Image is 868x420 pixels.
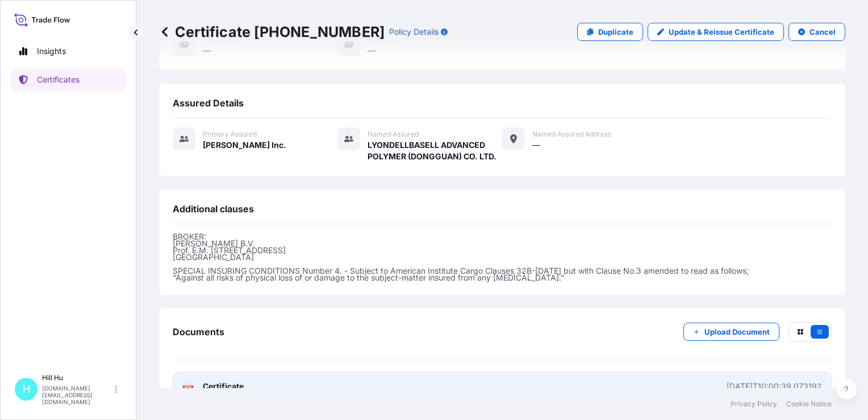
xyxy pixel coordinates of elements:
[704,326,770,337] p: Upload Document
[532,130,611,139] span: Named Assured Address
[648,23,784,41] a: Update & Reissue Certificate
[786,400,832,409] a: Cookie Notice
[389,26,439,38] p: Policy Details
[203,381,244,392] span: Certificate
[10,68,127,91] a: Certificates
[577,23,643,41] a: Duplicate
[173,233,832,281] p: BROKER: [PERSON_NAME] B.V. Prof. E.M. [STREET_ADDRESS] [GEOGRAPHIC_DATA] SPECIAL INSURING CONDITI...
[368,130,419,139] span: Named Assured
[173,326,224,337] span: Documents
[173,372,832,401] a: PDFCertificate[DATE]T10:00:39.073192
[203,139,286,151] span: [PERSON_NAME] Inc.
[788,23,845,41] button: Cancel
[10,40,127,63] a: Insights
[42,385,112,405] p: [DOMAIN_NAME][EMAIL_ADDRESS][DOMAIN_NAME]
[37,46,66,57] p: Insights
[23,384,30,395] span: H
[203,130,257,139] span: Primary assured
[368,139,502,162] span: LYONDELLBASELL ADVANCED POLYMER (DONGGUAN) CO. LTD.
[731,400,777,409] a: Privacy Policy
[669,26,774,38] p: Update & Reissue Certificate
[173,203,254,215] span: Additional clauses
[173,97,244,109] span: Assured Details
[159,23,385,41] p: Certificate [PHONE_NUMBER]
[37,74,80,85] p: Certificates
[598,26,633,38] p: Duplicate
[532,139,540,151] span: —
[809,26,836,38] p: Cancel
[42,373,112,382] p: Hill Hu
[185,386,192,390] text: PDF
[727,381,822,392] div: [DATE]T10:00:39.073192
[683,323,779,341] button: Upload Document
